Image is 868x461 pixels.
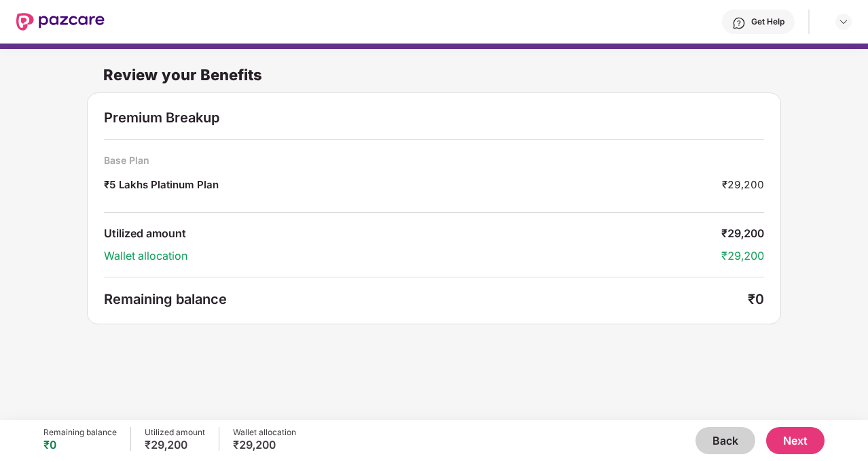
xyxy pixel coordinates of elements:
[104,177,219,196] div: ₹5 Lakhs Platinum Plan
[721,249,764,263] div: ₹29,200
[766,427,825,454] button: Next
[104,291,748,307] div: Remaining balance
[748,291,764,307] div: ₹0
[233,438,296,451] div: ₹29,200
[104,249,721,263] div: Wallet allocation
[43,427,117,438] div: Remaining balance
[732,16,746,30] img: svg+xml;base64,PHN2ZyBpZD0iSGVscC0zMngzMiIgeG1sbnM9Imh0dHA6Ly93d3cudzMub3JnLzIwMDAvc3ZnIiB3aWR0aD...
[838,16,849,27] img: svg+xml;base64,PHN2ZyBpZD0iRHJvcGRvd24tMzJ4MzIiIHhtbG5zPSJodHRwOi8vd3d3LnczLm9yZy8yMDAwL3N2ZyIgd2...
[722,177,764,196] div: ₹29,200
[104,154,764,167] div: Base Plan
[721,226,764,241] div: ₹29,200
[695,427,755,454] button: Back
[751,16,784,27] div: Get Help
[145,427,205,438] div: Utilized amount
[104,226,721,241] div: Utilized amount
[43,438,117,451] div: ₹0
[233,427,296,438] div: Wallet allocation
[16,13,105,31] img: New Pazcare Logo
[104,109,764,126] div: Premium Breakup
[145,438,205,451] div: ₹29,200
[87,49,781,92] div: Review your Benefits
